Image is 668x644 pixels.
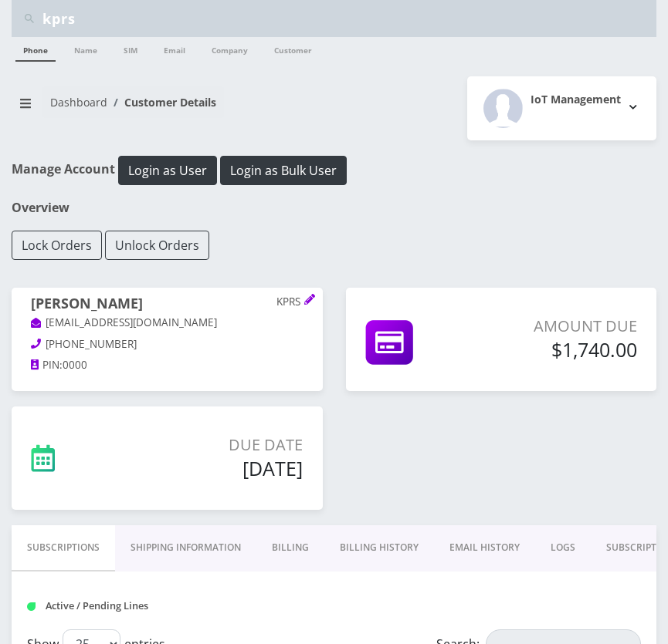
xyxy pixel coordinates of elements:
[12,86,323,130] nav: breadcrumb
[107,94,216,110] li: Customer Details
[220,156,347,185] button: Login as Bulk User
[324,525,434,570] a: Billing History
[276,295,303,309] p: KPRS
[27,602,36,611] img: Active / Pending Lines
[129,433,303,457] p: Due Date
[531,93,621,106] h2: IoT Management
[204,37,256,60] a: Company
[42,4,653,33] input: Search Teltik
[27,600,216,612] h1: Active / Pending Lines
[105,231,209,260] button: Unlock Orders
[115,160,220,177] a: Login as User
[63,358,87,372] span: 0000
[12,201,656,215] h1: Overview
[31,358,63,373] a: PIN:
[31,295,303,315] h1: [PERSON_NAME]
[156,37,193,60] a: Email
[220,160,347,177] a: Login as Bulk User
[488,338,637,361] h5: $1,740.00
[116,37,145,60] a: SIM
[118,156,217,185] button: Login as User
[66,37,105,60] a: Name
[266,37,320,60] a: Customer
[434,525,535,570] a: EMAIL HISTORY
[46,337,137,351] span: [PHONE_NUMBER]
[115,525,256,570] a: Shipping Information
[12,231,102,260] button: Lock Orders
[256,525,324,570] a: Billing
[15,37,56,62] a: Phone
[535,525,591,570] a: LOGS
[12,156,656,185] h1: Manage Account
[31,315,217,331] a: [EMAIL_ADDRESS][DOMAIN_NAME]
[50,95,107,110] a: Dashboard
[488,315,637,338] p: Amount Due
[467,76,656,140] button: IoT Management
[12,525,115,572] a: Subscriptions
[129,457,303,480] h5: [DATE]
